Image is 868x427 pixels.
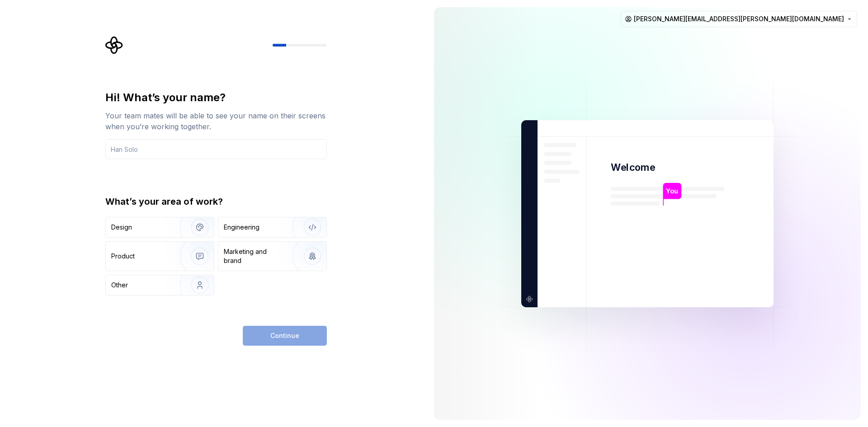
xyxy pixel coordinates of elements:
span: [PERSON_NAME][EMAIL_ADDRESS][PERSON_NAME][DOMAIN_NAME] [634,14,844,23]
div: Your team mates will be able to see your name on their screens when you’re working together. [105,110,327,132]
div: Marketing and brand [224,247,285,265]
div: Hi! What’s your name? [105,90,327,105]
svg: Supernova Logo [105,36,123,54]
button: [PERSON_NAME][EMAIL_ADDRESS][PERSON_NAME][DOMAIN_NAME] [621,11,857,27]
div: Design [111,223,132,232]
p: Welcome [611,161,655,174]
div: Product [111,252,135,261]
p: You [666,186,678,196]
div: Other [111,281,128,290]
div: What’s your area of work? [105,195,327,208]
div: Engineering [224,223,259,232]
input: Han Solo [105,139,327,159]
